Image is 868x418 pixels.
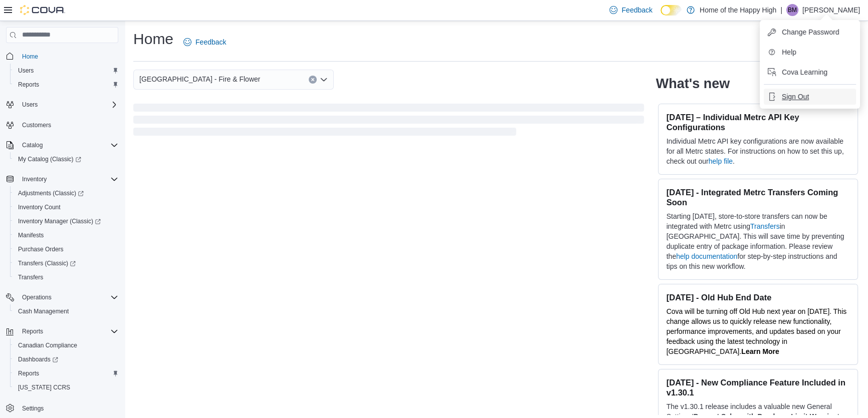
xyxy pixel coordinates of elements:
a: Feedback [179,32,230,52]
h1: Home [133,29,173,49]
a: Canadian Compliance [14,339,81,351]
a: Transfers [750,222,780,230]
h3: [DATE] – Individual Metrc API Key Configurations [667,112,849,132]
button: Catalog [18,139,47,151]
p: Home of the Happy High [700,4,776,16]
button: Users [18,99,42,111]
span: Transfers (Classic) [18,259,76,267]
span: Inventory Manager (Classic) [14,215,118,227]
span: Inventory Count [14,201,118,213]
span: Home [22,53,38,61]
span: [US_STATE] CCRS [18,383,70,391]
span: Manifests [18,231,44,239]
img: Cova [20,5,65,15]
a: [US_STATE] CCRS [14,381,74,393]
button: Cova Learning [764,64,856,80]
span: Purchase Orders [14,243,118,255]
button: [US_STATE] CCRS [10,380,122,394]
span: My Catalog (Classic) [18,155,81,163]
span: Reports [18,325,118,337]
a: Transfers (Classic) [10,256,122,270]
span: Customers [18,119,118,131]
nav: Complex example [6,45,118,417]
a: Dashboards [14,353,62,365]
span: Sign Out [782,92,809,102]
span: Change Password [782,27,839,37]
p: Starting [DATE], store-to-store transfers can now be integrated with Metrc using in [GEOGRAPHIC_D... [667,211,849,271]
button: Operations [2,290,122,304]
button: Manifests [10,228,122,242]
h2: What's new [656,76,730,92]
a: Users [14,65,38,77]
a: Reports [14,79,43,91]
span: Feedback [195,37,226,47]
span: Inventory [18,173,118,185]
a: Inventory Count [14,201,65,213]
button: Help [764,44,856,60]
span: Dashboards [18,355,58,363]
span: Inventory Manager (Classic) [18,217,101,225]
span: Users [18,99,118,111]
span: Loading [133,106,644,138]
a: Adjustments (Classic) [14,187,88,199]
span: Reports [18,369,39,377]
span: Purchase Orders [18,245,64,253]
a: My Catalog (Classic) [14,153,85,165]
div: Bree Medeiros [786,4,798,16]
h3: [DATE] - Old Hub End Date [667,292,849,302]
button: Transfers [10,270,122,284]
a: My Catalog (Classic) [10,152,122,166]
a: Adjustments (Classic) [10,186,122,200]
span: Operations [22,293,52,301]
span: Reports [18,81,39,89]
p: | [780,4,782,16]
span: Home [18,50,118,63]
a: Transfers [14,271,47,283]
span: My Catalog (Classic) [14,153,118,165]
span: Adjustments (Classic) [14,187,118,199]
span: Adjustments (Classic) [18,189,84,197]
a: Transfers (Classic) [14,257,80,269]
button: Home [2,49,122,64]
p: Individual Metrc API key configurations are now available for all Metrc states. For instructions ... [667,136,849,166]
span: Washington CCRS [14,381,118,393]
button: Change Password [764,24,856,40]
span: Inventory Count [18,203,61,211]
span: Dashboards [14,353,118,365]
button: Clear input [309,76,317,84]
a: help documentation [676,252,737,260]
a: Inventory Manager (Classic) [10,214,122,228]
span: Feedback [621,5,652,15]
button: Open list of options [320,76,328,84]
button: Purchase Orders [10,242,122,256]
button: Operations [18,291,56,303]
a: Customers [18,119,55,131]
span: Catalog [18,139,118,151]
span: Catalog [22,141,43,149]
span: Reports [14,79,118,91]
span: Cova will be turning off Old Hub next year on [DATE]. This change allows us to quickly release ne... [667,307,847,355]
a: Reports [14,367,43,379]
button: Users [2,98,122,112]
span: Transfers [18,273,43,281]
span: Help [782,47,796,57]
span: Inventory [22,175,47,183]
span: Cova Learning [782,67,827,77]
span: Canadian Compliance [14,339,118,351]
a: Cash Management [14,305,73,317]
button: Canadian Compliance [10,338,122,352]
span: Reports [22,327,43,335]
span: Reports [14,367,118,379]
span: Manifests [14,229,118,241]
span: Settings [22,404,44,412]
h3: [DATE] - Integrated Metrc Transfers Coming Soon [667,187,849,207]
span: [GEOGRAPHIC_DATA] - Fire & Flower [139,73,260,85]
button: Inventory [18,173,51,185]
a: help file [709,157,733,165]
button: Customers [2,118,122,132]
a: Learn More [741,347,779,355]
button: Reports [10,366,122,380]
button: Settings [2,400,122,415]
